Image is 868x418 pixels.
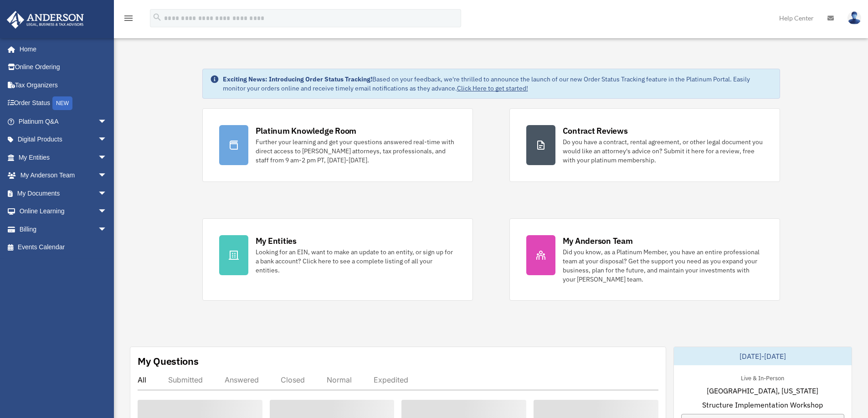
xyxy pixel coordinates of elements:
div: All [138,375,146,384]
span: Structure Implementation Workshop [702,399,823,410]
span: arrow_drop_down [98,112,116,131]
img: User Pic [847,11,861,25]
span: arrow_drop_down [98,220,116,239]
a: Billingarrow_drop_down [6,220,121,238]
a: My Anderson Teamarrow_drop_down [6,166,121,185]
span: arrow_drop_down [98,148,116,167]
div: Expedited [374,375,408,384]
div: Platinum Knowledge Room [256,125,357,136]
a: Digital Productsarrow_drop_down [6,131,121,149]
span: arrow_drop_down [98,131,116,149]
a: Home [6,40,116,58]
i: search [152,12,162,22]
div: Did you know, as a Platinum Member, you have an entire professional team at your disposal? Get th... [563,247,763,284]
div: Submitted [168,375,203,384]
a: Platinum Knowledge Room Further your learning and get your questions answered real-time with dire... [202,108,473,182]
div: My Questions [138,354,199,368]
div: Do you have a contract, rental agreement, or other legal document you would like an attorney's ad... [563,137,763,165]
a: Platinum Q&Aarrow_drop_down [6,112,121,131]
div: Normal [327,375,352,384]
a: My Anderson Team Did you know, as a Platinum Member, you have an entire professional team at your... [509,218,780,301]
div: Answered [225,375,259,384]
a: Events Calendar [6,238,121,257]
a: Tax Organizers [6,76,121,94]
div: Closed [281,375,305,384]
div: Based on your feedback, we're thrilled to announce the launch of our new Order Status Tracking fe... [223,75,772,93]
div: My Entities [256,235,297,247]
div: My Anderson Team [563,235,633,247]
a: Online Ordering [6,58,121,76]
a: Order StatusNEW [6,94,121,113]
strong: Exciting News: Introducing Order Status Tracking! [223,75,372,83]
a: My Entitiesarrow_drop_down [6,148,121,166]
span: arrow_drop_down [98,202,116,221]
div: Looking for an EIN, want to make an update to an entity, or sign up for a bank account? Click her... [256,247,456,275]
div: Further your learning and get your questions answered real-time with direct access to [PERSON_NAM... [256,137,456,165]
a: My Documentsarrow_drop_down [6,184,121,202]
a: Contract Reviews Do you have a contract, rental agreement, or other legal document you would like... [509,108,780,182]
a: Click Here to get started! [457,84,528,92]
div: Contract Reviews [563,125,628,136]
a: My Entities Looking for an EIN, want to make an update to an entity, or sign up for a bank accoun... [202,218,473,301]
a: Online Learningarrow_drop_down [6,202,121,221]
a: menu [123,16,134,24]
span: arrow_drop_down [98,166,116,185]
div: Live & In-Person [734,373,791,382]
div: [DATE]-[DATE] [674,347,852,365]
img: Anderson Advisors Platinum Portal [4,11,87,29]
span: [GEOGRAPHIC_DATA], [US_STATE] [707,385,818,396]
span: arrow_drop_down [98,184,116,203]
div: NEW [52,96,72,110]
i: menu [123,13,134,24]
